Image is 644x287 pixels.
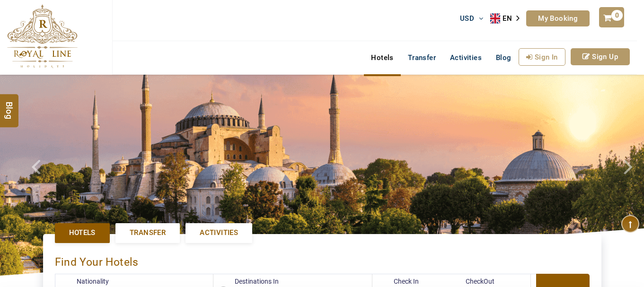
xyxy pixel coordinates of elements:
span: Activities [200,228,238,238]
span: USD [460,14,474,23]
span: Blog [3,101,16,109]
span: Hotels [69,228,96,238]
aside: Language selected: English [490,11,526,26]
label: Destinations In [213,277,279,286]
a: Check next image [612,75,644,276]
a: Hotels [55,223,110,243]
a: Activities [185,223,252,243]
a: Check next prev [19,75,52,276]
a: Transfer [115,223,180,243]
a: My Booking [526,10,590,26]
a: Blog [489,48,519,67]
span: Blog [496,53,512,62]
img: The Royal Line Holidays [7,4,78,68]
div: Language [490,11,526,26]
span: Transfer [130,228,166,238]
label: CheckOut [451,277,494,286]
a: Sign Up [571,48,630,65]
div: Find Your Hotels [55,246,590,274]
label: Nationality [55,277,109,286]
a: EN [490,11,526,26]
a: Hotels [364,48,400,67]
a: 0 [599,7,624,27]
label: Check In [372,277,419,286]
a: Sign In [519,48,565,66]
a: Transfer [401,48,443,67]
a: Activities [443,48,489,67]
span: 0 [611,10,623,21]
